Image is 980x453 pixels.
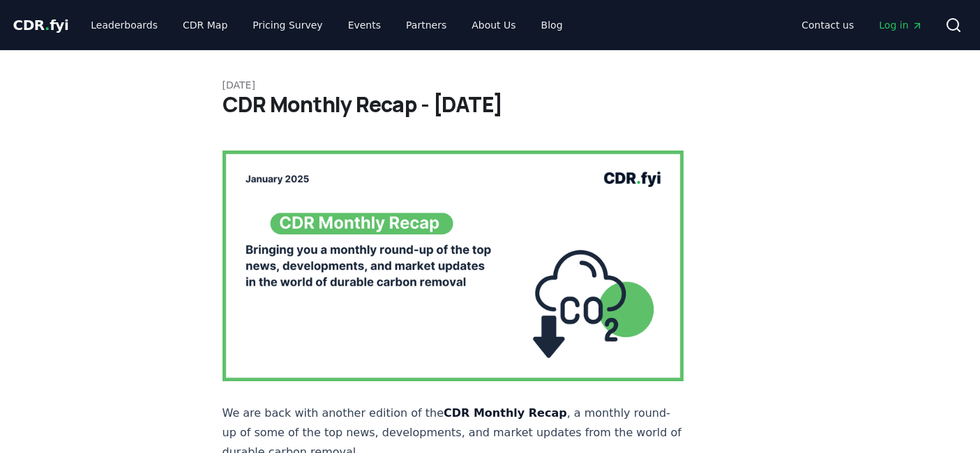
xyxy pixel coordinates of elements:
span: Log in [879,18,922,32]
nav: Main [790,13,933,38]
nav: Main [80,13,573,38]
a: Blog [530,13,574,38]
strong: CDR Monthly Recap [444,406,567,420]
a: Events [337,13,392,38]
a: Contact us [790,13,865,38]
a: Leaderboards [80,13,169,38]
a: About Us [460,13,527,38]
a: Log in [868,13,933,38]
p: [DATE] [223,78,758,92]
a: CDR.fyi [13,15,69,35]
a: Partners [395,13,458,38]
img: blog post image [223,151,684,381]
h1: CDR Monthly Recap - [DATE] [223,92,758,117]
a: Pricing Survey [241,13,333,38]
span: CDR fyi [13,17,69,33]
a: CDR Map [172,13,239,38]
span: . [45,17,50,33]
